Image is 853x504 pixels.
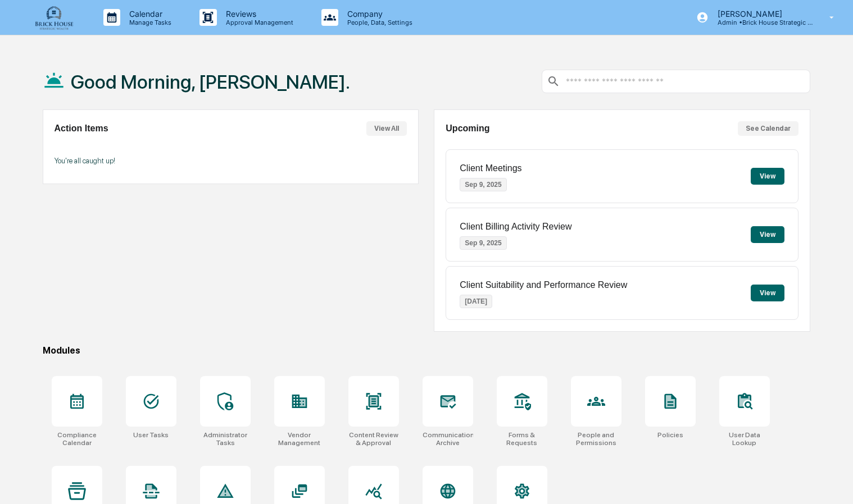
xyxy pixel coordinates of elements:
[366,121,407,136] button: View All
[657,431,683,439] div: Policies
[709,19,813,26] p: Admin • Brick House Strategic Wealth
[27,4,81,30] img: logo
[423,431,473,447] div: Communications Archive
[460,280,627,290] p: Client Suitability and Performance Review
[460,163,521,173] p: Client Meetings
[446,123,489,134] h2: Upcoming
[460,236,506,250] p: Sep 9, 2025
[460,222,571,232] p: Client Billing Activity Review
[751,168,784,185] button: View
[200,431,251,447] div: Administrator Tasks
[133,431,169,439] div: User Tasks
[709,9,813,19] p: [PERSON_NAME]
[497,431,547,447] div: Forms & Requests
[120,9,177,19] p: Calendar
[348,431,399,447] div: Content Review & Approval
[52,431,102,447] div: Compliance Calendar
[738,121,798,136] button: See Calendar
[217,19,299,26] p: Approval Management
[719,431,770,447] div: User Data Lookup
[751,226,784,243] button: View
[338,9,418,19] p: Company
[55,123,108,134] h2: Action Items
[120,19,177,26] p: Manage Tasks
[460,178,506,191] p: Sep 9, 2025
[43,345,810,356] div: Modules
[217,9,299,19] p: Reviews
[571,431,621,447] div: People and Permissions
[71,71,350,93] h1: Good Morning, [PERSON_NAME].
[338,19,418,26] p: People, Data, Settings
[55,157,407,165] p: You're all caught up!
[751,285,784,301] button: View
[274,431,325,447] div: Vendor Management
[460,295,492,308] p: [DATE]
